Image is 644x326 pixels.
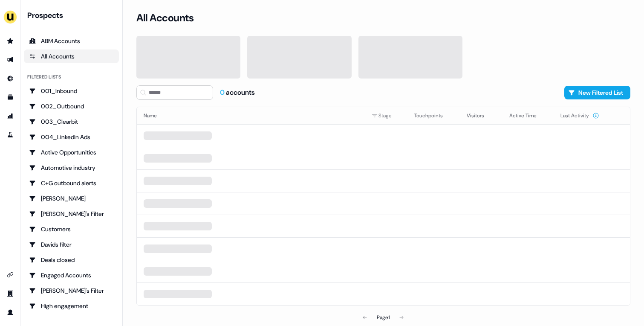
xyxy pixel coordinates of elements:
a: Go to attribution [3,109,17,123]
h3: All Accounts [136,12,193,24]
a: Go to Geneviève's Filter [24,284,119,297]
button: Last Activity [560,108,599,123]
div: 002_Outbound [29,102,114,111]
div: C+G outbound alerts [29,179,114,187]
a: Go to Inbound [3,72,17,85]
a: ABM Accounts [24,34,119,48]
a: Go to 002_Outbound [24,99,119,113]
div: Engaged Accounts [29,271,114,279]
button: New Filtered List [564,86,630,99]
div: Customers [29,225,114,233]
div: 003_Clearbit [29,117,114,126]
a: Go to High engagement [24,299,119,313]
a: Go to templates [3,90,17,104]
div: Davids filter [29,240,114,249]
a: Go to Deals closed [24,253,119,267]
a: Go to Automotive industry [24,161,119,175]
div: Deals closed [29,256,114,264]
button: Visitors [467,108,494,123]
a: Go to profile [3,306,17,319]
a: All accounts [24,49,119,63]
div: 004_LinkedIn Ads [29,133,114,141]
a: Go to C+G outbound alerts [24,176,119,190]
button: Active Time [509,108,547,123]
div: [PERSON_NAME] [29,194,114,203]
div: 001_Inbound [29,87,114,95]
a: Go to Active Opportunities [24,146,119,159]
div: ABM Accounts [29,37,114,45]
div: Prospects [27,10,119,20]
a: Go to outbound experience [3,53,17,67]
a: Go to 003_Clearbit [24,115,119,128]
div: Filtered lists [27,73,61,81]
a: Go to Davids filter [24,238,119,251]
a: Go to experiments [3,128,17,142]
a: Go to Customers [24,222,119,236]
a: Go to 004_LinkedIn Ads [24,130,119,144]
span: 0 [220,88,226,97]
div: [PERSON_NAME]'s Filter [29,286,114,295]
a: Go to 001_Inbound [24,84,119,98]
a: Go to team [3,287,17,300]
div: Page 1 [377,313,390,322]
a: Go to Engaged Accounts [24,268,119,282]
a: Go to prospects [3,34,17,48]
div: Stage [372,111,401,120]
div: Active Opportunities [29,148,114,157]
div: [PERSON_NAME]'s Filter [29,210,114,218]
div: accounts [220,88,255,97]
div: High engagement [29,302,114,310]
a: Go to Charlotte Stone [24,192,119,205]
a: Go to Charlotte's Filter [24,207,119,221]
th: Name [137,107,365,124]
a: Go to integrations [3,268,17,282]
button: Touchpoints [414,108,453,123]
div: Automotive industry [29,163,114,172]
div: All Accounts [29,52,114,61]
